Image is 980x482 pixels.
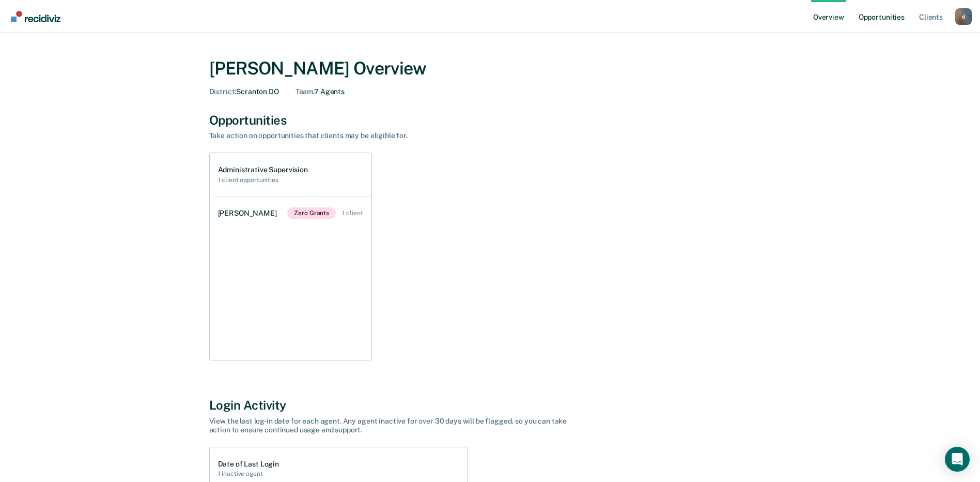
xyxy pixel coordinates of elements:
h2: 1 client opportunities [218,176,308,184]
div: Opportunities [209,113,771,128]
div: Open Intercom Messenger [945,447,970,472]
div: View the last log-in date for each agent. Any agent inactive for over 30 days will be flagged, so... [209,417,571,434]
img: Recidiviz [11,11,60,22]
div: [PERSON_NAME] [218,209,281,218]
div: Scranton DO [209,87,279,96]
a: [PERSON_NAME]Zero Grants 1 client [214,197,371,229]
h1: Administrative Supervision [218,165,308,174]
div: 7 Agents [295,87,345,96]
span: Team : [295,87,314,96]
div: 1 client [342,209,363,217]
h1: Date of Last Login [218,460,279,469]
span: District : [209,87,237,96]
h2: 1 inactive agent [218,470,279,477]
div: Take action on opportunities that clients may be eligible for. [209,131,571,140]
div: Login Activity [209,398,771,413]
span: Zero Grants [287,207,336,219]
div: d [955,8,972,25]
div: [PERSON_NAME] Overview [209,58,771,79]
button: Profile dropdown button [955,8,972,25]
